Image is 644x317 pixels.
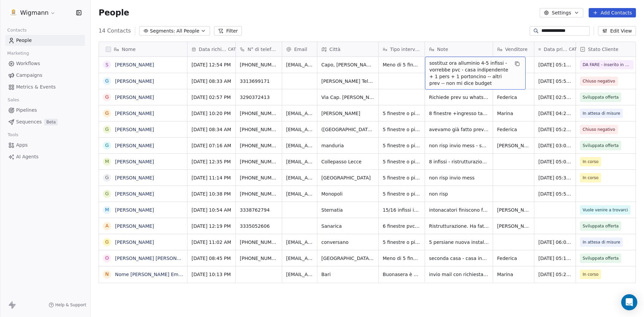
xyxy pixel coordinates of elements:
span: Data primo contatto [544,46,568,53]
span: Sanarica [321,223,374,229]
span: Richiede prev su whatsapp - casa indipendente dettagli su file [429,94,489,101]
span: 5 finestre o più di 5 [383,158,421,165]
div: G [105,190,109,197]
span: [DATE] 02:59 PM [538,94,572,101]
span: Federica [497,255,530,262]
span: 3335052606 [240,223,278,229]
span: Via Cap. [PERSON_NAME][STREET_ADDRESS][PERSON_NAME] [321,94,374,101]
span: Email [294,46,307,53]
span: [EMAIL_ADDRESS][DOMAIN_NAME] [286,174,313,181]
span: In attesa di misure [583,110,620,117]
span: [GEOGRAPHIC_DATA] [321,174,374,181]
span: 5 finestre o più di 5 [383,126,421,133]
span: 5 finestre o più di 5 [383,110,421,117]
span: [EMAIL_ADDRESS][DOMAIN_NAME] [286,126,313,133]
span: Pipelines [16,107,37,114]
span: Nome [122,46,136,53]
span: [EMAIL_ADDRESS][DOMAIN_NAME] [286,191,313,197]
span: intonacatori finiscono fra 2 settimane, il portoncino centinato proponiamolo in legno - misure la... [429,207,489,213]
div: G [105,174,109,181]
span: Federica [497,126,530,133]
span: [DATE] 05:03 PM [538,158,572,165]
span: Marketing [4,48,32,58]
span: Metrics & Events [16,84,56,91]
div: O [105,255,109,262]
span: [PERSON_NAME] [321,110,374,117]
span: Meno di 5 finestre [383,61,421,68]
span: [DATE] 06:03 PM [538,239,572,246]
button: Edit View [598,26,636,36]
span: N° di telefono [248,46,278,53]
a: [PERSON_NAME] [115,159,154,164]
span: [DATE] 12:35 PM [192,158,231,165]
a: [PERSON_NAME] [115,175,154,180]
a: AI Agents [5,151,85,162]
div: Open Intercom Messenger [621,294,637,310]
span: Campaigns [16,72,42,79]
span: Segments: [150,28,175,35]
span: [DATE] 10:13 PM [192,271,231,278]
span: Monopoli [321,191,374,197]
span: In corso [583,174,598,181]
a: Campaigns [5,70,85,81]
span: [DATE] 11:14 PM [192,174,231,181]
span: 8 infissi - ristrutturazione da aprire titolo. dice che si farà sentire lui perchè ancora non ha ... [429,158,489,165]
span: [PHONE_NUMBER] [240,142,278,149]
span: 5 finestre o più di 5 [383,142,421,149]
span: 14 Contacts [99,27,131,35]
span: [DATE] 08:34 AM [192,126,231,133]
span: [EMAIL_ADDRESS][DOMAIN_NAME] [286,61,313,68]
a: [PERSON_NAME] [115,240,154,245]
div: N [105,271,109,278]
span: [PERSON_NAME] [497,207,530,213]
a: Workflows [5,58,85,69]
span: [PERSON_NAME] [497,142,530,149]
span: [EMAIL_ADDRESS][PERSON_NAME][DOMAIN_NAME] [286,110,313,117]
div: Data primo contattoCAT [534,42,576,56]
a: Nome [PERSON_NAME] Email [EMAIL_ADDRESS][DOMAIN_NAME] Città bari Informazioni Buonasera è possibi... [115,272,634,277]
span: Sviluppata offerta [583,142,619,149]
span: [PHONE_NUMBER] [240,239,278,246]
span: Chiuso negativo [583,126,615,133]
span: manduria [321,142,374,149]
div: G [105,142,109,149]
div: M [105,158,109,165]
a: [PERSON_NAME] [115,223,154,229]
a: [PERSON_NAME] [115,111,154,116]
span: Data richiesta [199,46,227,53]
div: Città [317,42,378,56]
button: Add Contacts [589,8,636,17]
span: non risp invio mess - sostituzione con risparmio energetico - fare enea - ora legno - fare pvc [P... [429,142,489,149]
div: g [105,77,109,85]
span: [EMAIL_ADDRESS][DOMAIN_NAME] [286,142,313,149]
span: [EMAIL_ADDRESS][DOMAIN_NAME] [286,158,313,165]
span: [EMAIL_ADDRESS][DOMAIN_NAME] [286,271,313,278]
span: [PERSON_NAME] Telefono [PHONE_NUMBER] [GEOGRAPHIC_DATA] a nare Email [PERSON_NAME][EMAIL_ADDRESS]... [321,78,374,85]
div: Tipo intervento [379,42,425,56]
span: 5 finestre o più di 5 [383,174,421,181]
span: [DATE] 08:45 PM [192,255,231,262]
span: [DATE] 11:02 AM [192,239,231,246]
span: [DATE] 05:54 PM [538,191,572,197]
span: [PHONE_NUMBER] [240,174,278,181]
span: [DATE] 04:28 PM [538,110,572,117]
span: Marina [497,271,530,278]
span: ([GEOGRAPHIC_DATA]), [PERSON_NAME] [321,126,374,133]
a: [PERSON_NAME] [115,127,154,132]
span: invio mail con richiesta contatti - 10/4 mando mail riscontro [429,271,489,278]
span: In attesa di misure [583,239,620,246]
a: Pipelines [5,105,85,116]
div: Data richiestaCAT [187,42,235,56]
div: Nome [99,42,187,56]
span: Wigmann [20,8,49,17]
span: Beta [44,119,58,125]
span: People [99,8,129,18]
div: S [106,61,109,68]
span: Marina [497,78,530,85]
span: In corso [583,158,598,165]
span: Sales [5,95,22,105]
span: In corso [583,271,598,278]
a: Metrics & Events [5,82,85,93]
span: [DATE] 03:02 PM [538,142,572,149]
span: [DATE] 02:57 PM [192,94,231,101]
